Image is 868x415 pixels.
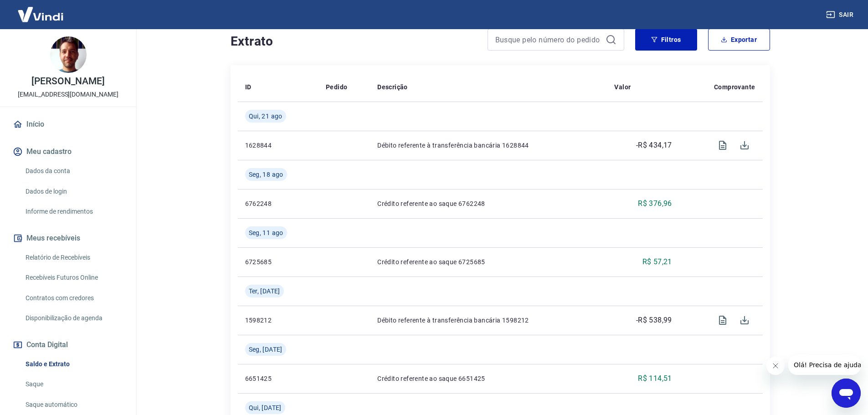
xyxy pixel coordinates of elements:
span: Qui, [DATE] [249,403,282,412]
p: 6762248 [245,199,311,208]
a: Dados de login [22,182,125,201]
a: Saque automático [22,395,125,414]
a: Recebíveis Futuros Online [22,268,125,287]
h4: Extrato [231,32,477,51]
span: Seg, [DATE] [249,345,282,354]
p: Valor [614,82,631,92]
p: Comprovante [714,82,755,92]
p: R$ 57,21 [642,256,672,267]
span: Olá! Precisa de ajuda? [5,6,77,14]
a: Dados da conta [22,162,125,180]
p: R$ 376,96 [638,198,672,209]
span: Qui, 21 ago [249,112,282,121]
p: Débito referente à transferência bancária 1628844 [377,141,600,150]
p: R$ 114,51 [638,373,672,384]
p: Descrição [377,82,408,92]
p: Crédito referente ao saque 6725685 [377,257,600,266]
span: Seg, 11 ago [249,228,283,237]
p: Pedido [326,82,347,92]
p: Crédito referente ao saque 6651425 [377,374,600,383]
button: Conta Digital [11,335,125,355]
a: Saldo e Extrato [22,355,125,374]
p: ID [245,82,252,92]
img: Vindi [11,0,70,28]
button: Meu cadastro [11,142,125,162]
a: Informe de rendimentos [22,202,125,221]
p: [PERSON_NAME] [31,77,104,86]
span: Seg, 18 ago [249,170,283,179]
span: Download [734,134,755,156]
p: Débito referente à transferência bancária 1598212 [377,316,600,325]
span: Ter, [DATE] [249,287,280,296]
a: Contratos com credores [22,289,125,307]
span: Download [734,309,755,331]
button: Exportar [708,29,770,51]
iframe: Fechar mensagem [766,357,785,375]
p: [EMAIL_ADDRESS][DOMAIN_NAME] [18,90,118,99]
a: Início [11,114,125,134]
a: Disponibilização de agenda [22,309,125,328]
p: 1628844 [245,141,311,150]
p: -R$ 538,99 [636,315,672,326]
p: 1598212 [245,316,311,325]
p: 6651425 [245,374,311,383]
button: Meus recebíveis [11,228,125,248]
span: Visualizar [712,309,734,331]
input: Busque pelo número do pedido [495,33,602,46]
a: Saque [22,375,125,394]
button: Filtros [635,29,697,51]
iframe: Botão para abrir a janela de mensagens [832,379,861,408]
p: 6725685 [245,257,311,266]
button: Sair [824,6,857,23]
a: Relatório de Recebíveis [22,248,125,267]
img: ea2cbd53-ed9c-45f8-8560-a1390b912330.jpeg [50,36,87,73]
p: -R$ 434,17 [636,140,672,151]
p: Crédito referente ao saque 6762248 [377,199,600,208]
span: Visualizar [712,134,734,156]
iframe: Mensagem da empresa [788,355,861,375]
